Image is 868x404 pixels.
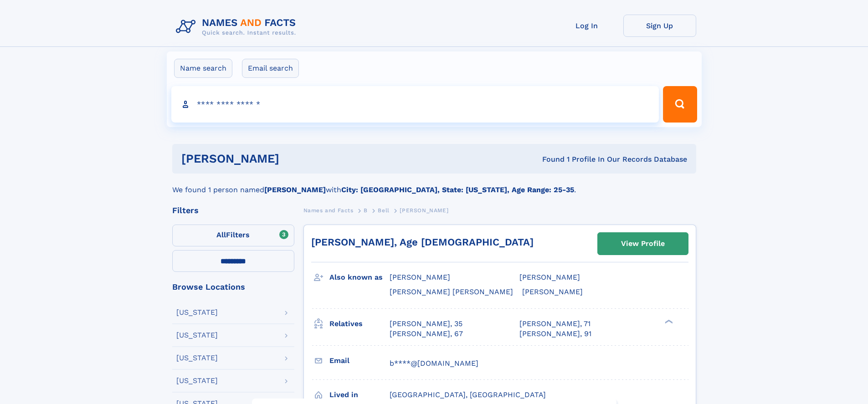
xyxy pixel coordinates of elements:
a: Log In [550,15,623,37]
div: ❯ [663,318,673,324]
a: Names and Facts [303,205,354,216]
span: [GEOGRAPHIC_DATA], [GEOGRAPHIC_DATA] [390,390,546,399]
div: Found 1 Profile In Our Records Database [411,154,687,164]
h3: Relatives [329,316,390,332]
h1: [PERSON_NAME] [181,153,411,164]
div: [US_STATE] [176,309,218,316]
a: [PERSON_NAME], 91 [519,329,591,339]
b: City: [GEOGRAPHIC_DATA], State: [US_STATE], Age Range: 25-35 [341,185,574,194]
label: Email search [242,59,299,78]
span: [PERSON_NAME] [PERSON_NAME] [390,287,513,296]
a: Bell [378,205,389,216]
b: [PERSON_NAME] [264,185,326,194]
label: Name search [174,59,232,78]
div: [US_STATE] [176,332,218,339]
div: We found 1 person named with . [172,174,696,195]
span: B [364,207,368,214]
a: [PERSON_NAME], 67 [390,329,463,339]
img: Logo Names and Facts [172,15,303,39]
span: [PERSON_NAME] [519,273,580,281]
a: B [364,205,368,216]
h3: Email [329,353,390,368]
span: [PERSON_NAME] [522,287,583,296]
h3: Lived in [329,387,390,403]
div: [US_STATE] [176,354,218,362]
a: Sign Up [623,15,696,37]
span: All [216,230,226,239]
a: [PERSON_NAME], 71 [519,319,591,329]
h3: Also known as [329,270,390,285]
div: View Profile [621,233,665,254]
a: [PERSON_NAME], Age [DEMOGRAPHIC_DATA] [311,236,534,248]
span: [PERSON_NAME] [400,207,448,214]
div: Filters [172,206,294,215]
label: Filters [172,225,294,246]
input: search input [171,86,659,123]
button: Search Button [663,86,697,123]
div: [US_STATE] [176,377,218,384]
div: Browse Locations [172,283,294,291]
span: Bell [378,207,389,214]
a: [PERSON_NAME], 35 [390,319,462,329]
a: View Profile [598,233,688,255]
span: [PERSON_NAME] [390,273,450,281]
